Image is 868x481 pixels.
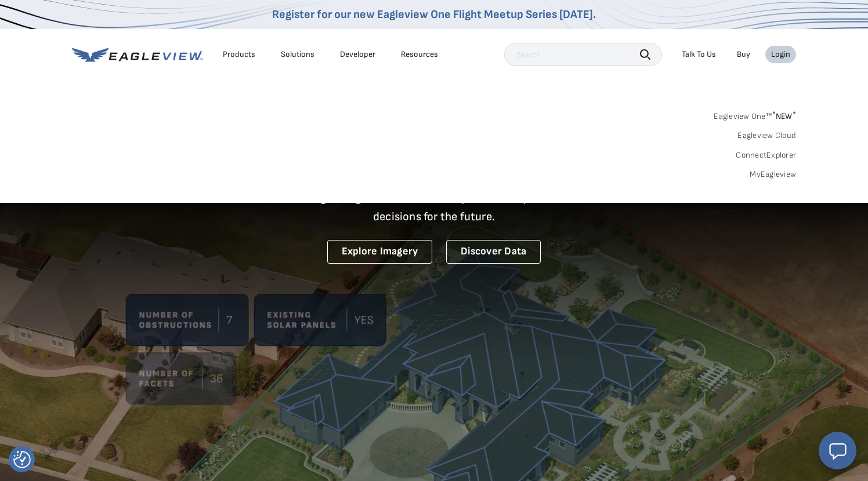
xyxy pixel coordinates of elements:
a: Discover Data [446,240,541,264]
div: Products [223,49,255,60]
button: Consent Preferences [13,451,31,468]
a: Explore Imagery [327,240,433,264]
input: Search [504,43,662,66]
a: Buy [737,49,750,60]
a: ConnectExplorer [736,150,796,161]
div: Solutions [281,49,314,60]
a: MyEagleview [750,169,796,180]
a: Developer [340,49,375,60]
div: Talk To Us [682,49,716,60]
a: Eagleview One™*NEW* [714,108,796,121]
span: NEW [772,111,796,121]
div: Login [771,49,790,60]
div: Resources [401,49,438,60]
button: Open chat window [819,432,856,469]
a: Register for our new Eagleview One Flight Meetup Series [DATE]. [272,8,596,21]
a: Eagleview Cloud [737,130,796,141]
img: Revisit consent button [13,451,31,468]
